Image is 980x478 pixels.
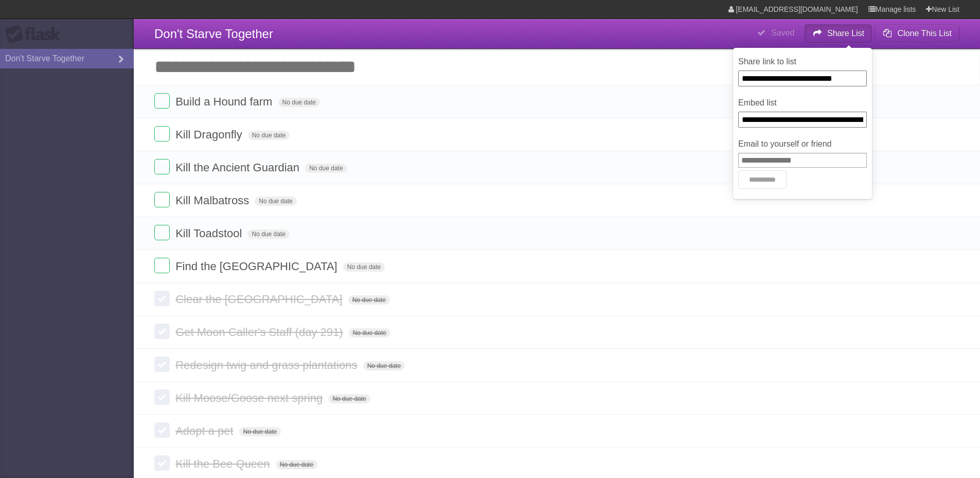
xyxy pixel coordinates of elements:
[305,164,347,173] span: No due date
[175,457,272,470] span: Kill the Bee Queen
[248,131,290,140] span: No due date
[328,394,370,403] span: No due date
[175,194,252,207] span: Kill Malbatross
[827,29,864,38] b: Share List
[343,262,385,272] span: No due date
[247,229,289,239] span: No due date
[738,138,867,150] label: Email to yourself or friend
[154,27,273,41] span: Don't Starve Together
[875,24,959,43] button: Clone This List
[897,29,952,38] b: Clone This List
[154,93,170,109] label: Done
[154,455,170,471] label: Done
[154,390,170,405] label: Done
[738,56,867,68] label: Share link to list
[175,95,275,108] span: Build a Hound farm
[278,98,320,107] span: No due date
[738,97,867,109] label: Embed list
[255,197,296,206] span: No due date
[175,392,325,404] span: Kill Moose/Goose next spring
[771,28,794,37] b: Saved
[154,225,170,240] label: Done
[154,192,170,207] label: Done
[175,359,360,371] span: Redesign twig and grass plantations
[239,427,281,436] span: No due date
[276,460,317,469] span: No due date
[175,260,340,273] span: Find the [GEOGRAPHIC_DATA]
[154,291,170,306] label: Done
[5,25,67,44] div: Flask
[154,422,170,438] label: Done
[154,159,170,174] label: Done
[349,328,390,338] span: No due date
[175,293,345,306] span: Clear the [GEOGRAPHIC_DATA]
[175,227,244,240] span: Kill Toadstool
[154,324,170,339] label: Done
[805,24,872,43] button: Share List
[154,357,170,372] label: Done
[363,361,405,370] span: No due date
[154,126,170,141] label: Done
[175,128,245,141] span: Kill Dragonfly
[175,326,345,339] span: Get Moon Caller's Staff (day 291)
[175,424,236,437] span: Adopt a pet
[154,258,170,273] label: Done
[175,161,302,174] span: Kill the Ancient Guardian
[348,295,390,305] span: No due date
